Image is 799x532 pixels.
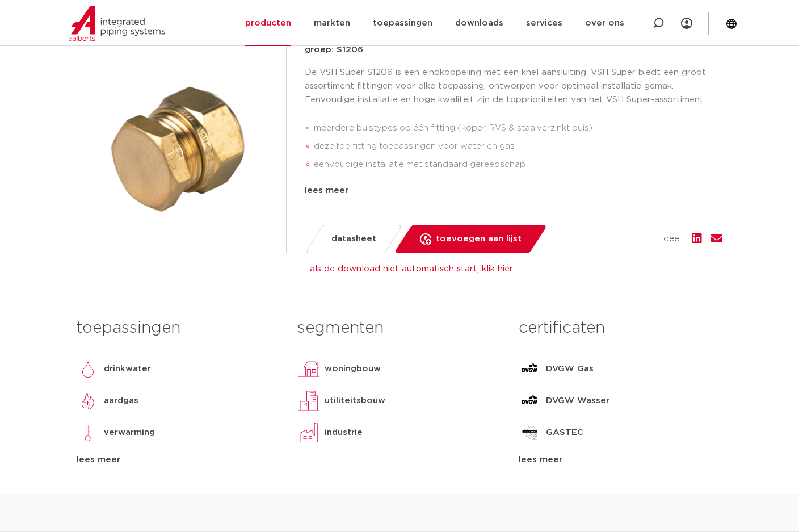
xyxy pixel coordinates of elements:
span: deel: [663,232,683,246]
a: als de download niet automatisch start, klik hier [310,265,513,273]
img: woningbouw [297,358,320,380]
a: datasheet [305,225,403,253]
img: GASTEC [519,421,541,444]
img: drinkwater [77,358,99,380]
p: drinkwater [104,362,151,376]
div: lees meer [77,453,280,467]
p: utiliteitsbouw [325,394,385,408]
img: verwarming [77,421,99,444]
li: snelle verbindingstechnologie waarbij her-montage mogelijk is [314,174,722,192]
img: aardgas [77,389,99,412]
p: industrie [325,426,363,439]
h3: certificaten [519,317,722,340]
img: DVGW Gas [519,358,541,380]
img: industrie [297,421,320,444]
li: dezelfde fitting toepassingen voor water en gas [314,137,722,156]
li: eenvoudige installatie met standaard gereedschap [314,156,722,174]
p: groep: S1206 [305,43,722,57]
p: De VSH Super S1206 is een eindkoppeling met een knel aansluiting. VSH Super biedt een groot assor... [305,66,722,107]
p: DVGW Gas [546,362,594,376]
p: GASTEC [546,426,583,439]
span: toevoegen aan lijst [436,230,522,248]
div: lees meer [519,453,722,467]
img: Product Image for VSH Super eindkoppeling (1 x knel) [77,44,286,253]
li: meerdere buistypes op één fitting (koper, RVS & staalverzinkt buis) [314,119,722,137]
span: datasheet [331,230,376,248]
p: aardgas [104,394,138,408]
h3: toepassingen [77,317,280,340]
img: DVGW Wasser [519,389,541,412]
p: DVGW Wasser [546,394,609,408]
div: lees meer [305,184,722,198]
img: utiliteitsbouw [297,389,320,412]
p: woningbouw [325,362,381,376]
h3: segmenten [297,317,501,340]
p: verwarming [104,426,155,439]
